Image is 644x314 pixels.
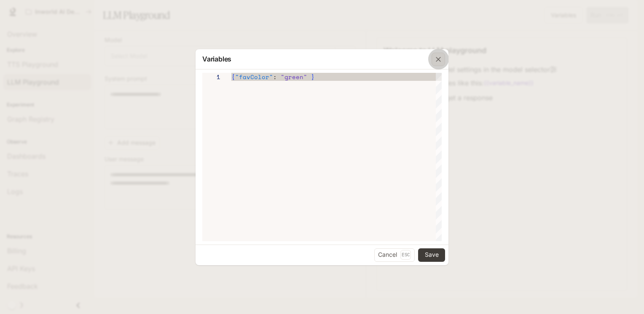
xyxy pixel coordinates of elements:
[311,72,315,81] span: }
[231,72,235,81] span: {
[281,72,307,81] span: "green"
[418,248,445,262] button: Save
[374,248,415,262] button: CancelEsc
[400,250,411,259] p: Esc
[235,72,273,81] span: "favColor"
[202,54,231,64] p: Variables
[273,72,277,81] span: :
[202,73,220,81] div: 1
